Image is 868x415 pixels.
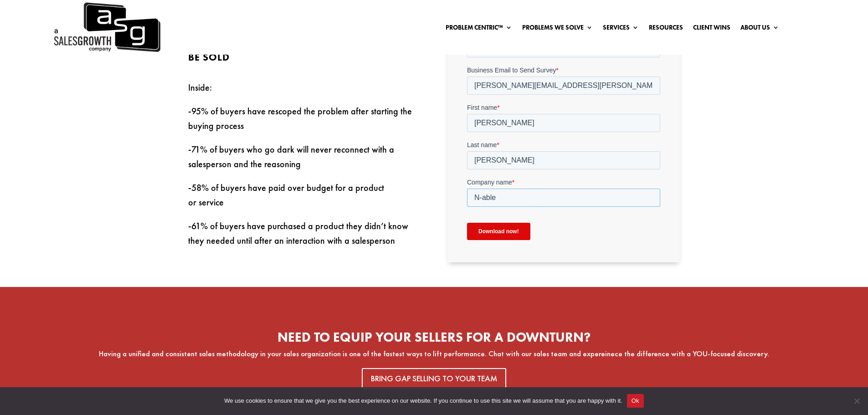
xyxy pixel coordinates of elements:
span: We use cookies to ensure that we give you the best experience on our website. If you continue to ... [224,396,622,405]
a: Services [603,24,639,34]
p: -61% of buyers have purchased a product they didn’t know they needed until after an interaction w... [188,219,421,248]
a: Problem Centric™ [446,24,512,34]
a: Resources [649,24,683,34]
button: Ok [627,394,644,408]
p: -58% of buyers have paid over budget for a product or service [188,180,421,219]
a: Client Wins [693,24,730,34]
p: Having a unified and consistent sales methodology in your sales organization is one of the fastes... [27,348,841,359]
span: No [852,396,861,405]
h2: Need to EQUIP your sellers for a downturn? [27,331,841,348]
a: About Us [740,24,779,34]
a: Bring Gap Selling to Your Team [362,368,506,389]
p: Inside: [188,80,421,104]
iframe: Form 0 [467,28,660,248]
a: Problems We Solve [522,24,593,34]
p: -95% of buyers have rescoped the problem after starting the buying process [188,104,421,142]
p: -71% of buyers who go dark will never reconnect with a salesperson and the reasoning [188,142,421,180]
